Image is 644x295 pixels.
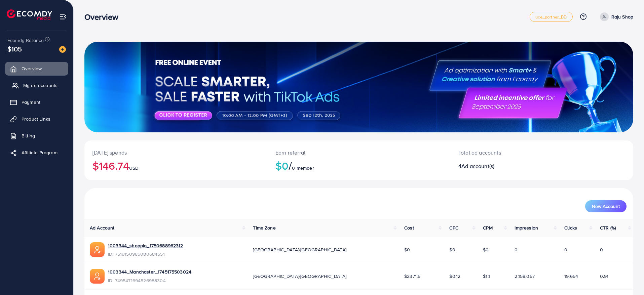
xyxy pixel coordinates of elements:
span: Product Links [22,116,50,122]
span: 0 [564,246,567,253]
span: 2,158,057 [515,273,534,280]
img: menu [59,13,67,20]
span: ID: 7495471694526988304 [108,277,191,284]
a: Overview [5,62,68,75]
p: [DATE] spends [92,149,259,157]
span: New Account [592,204,620,209]
span: $0.12 [449,273,460,280]
p: Total ad accounts [458,149,579,157]
span: CTR (%) [600,224,616,231]
span: 0 member [292,165,314,171]
span: 0.91 [600,273,609,280]
span: Ecomdy Balance [7,37,44,44]
span: Cost [404,224,414,231]
span: Overview [22,65,42,72]
span: Billing [22,132,35,139]
span: Impression [515,224,538,231]
h2: $146.74 [92,159,259,172]
span: $0 [404,246,410,253]
a: 1003344_Manchaster_1745175503024 [108,268,191,275]
a: My ad accounts [5,79,68,92]
span: My ad accounts [23,82,58,89]
span: / [289,158,292,173]
a: Billing [5,129,68,142]
h3: Overview [84,12,124,22]
span: uce_partner_BD [535,15,567,19]
span: Clicks [564,224,577,231]
img: image [59,46,66,53]
img: logo [7,9,52,20]
h2: $0 [275,159,442,172]
h2: 4 [458,163,579,169]
span: 0 [515,246,518,253]
a: 1003344_shoppio_1750688962312 [108,242,183,249]
a: uce_partner_BD [530,12,572,22]
span: $0 [449,246,455,253]
span: CPM [483,224,492,231]
span: Ad Account [90,224,115,231]
span: [GEOGRAPHIC_DATA]/[GEOGRAPHIC_DATA] [253,273,346,280]
span: ID: 7519150985080684551 [108,251,183,257]
span: Time Zone [253,224,275,231]
span: 0 [600,246,603,253]
img: ic-ads-acc.e4c84228.svg [90,242,105,257]
p: Earn referral [275,149,442,157]
button: New Account [585,200,627,212]
span: Ad account(s) [461,162,494,170]
a: Payment [5,95,68,109]
span: 19,654 [564,273,578,280]
img: ic-ads-acc.e4c84228.svg [90,269,105,284]
a: Raju Shop [597,12,633,21]
span: [GEOGRAPHIC_DATA]/[GEOGRAPHIC_DATA] [253,246,346,253]
span: $105 [7,44,22,54]
p: Raju Shop [611,13,633,21]
span: $1.1 [483,273,490,280]
a: Product Links [5,112,68,126]
span: CPC [449,224,458,231]
span: Affiliate Program [22,149,58,156]
span: USD [129,165,139,171]
span: $2371.5 [404,273,420,280]
span: $0 [483,246,489,253]
span: Payment [22,99,40,106]
a: Affiliate Program [5,146,68,159]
